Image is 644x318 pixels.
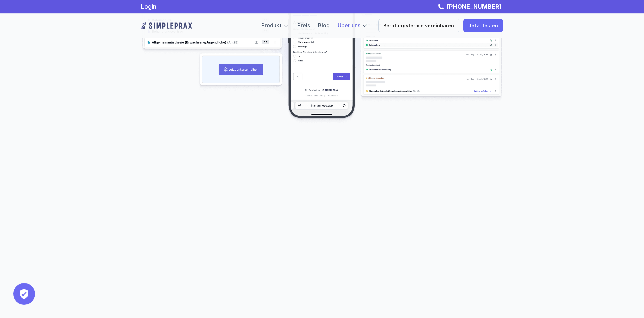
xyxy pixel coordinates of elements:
[261,22,282,29] a: Produkt
[445,3,503,10] a: [PHONE_NUMBER]
[378,19,459,32] a: Beratungstermin vereinbaren
[468,23,498,29] p: Jetzt testen
[297,22,310,29] a: Preis
[463,19,503,32] a: Jetzt testen
[141,3,156,10] a: Login
[383,23,454,29] p: Beratungstermin vereinbaren
[447,3,501,10] strong: [PHONE_NUMBER]
[338,22,360,29] a: Über uns
[318,22,330,29] a: Blog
